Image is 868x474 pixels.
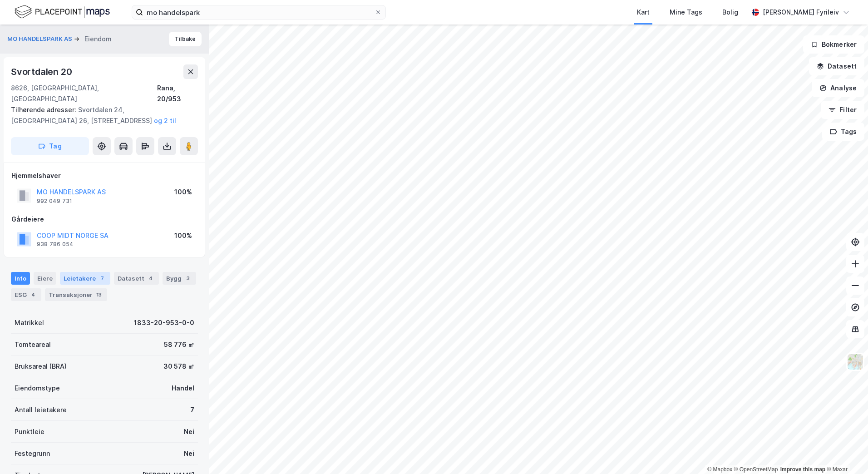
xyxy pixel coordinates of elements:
[11,272,30,285] div: Info
[15,426,44,437] div: Punktleie
[143,5,375,19] input: Søk på adresse, matrikkel, gårdeiere, leietakere eller personer
[11,106,78,114] span: Tilhørende adresser:
[11,170,197,181] div: Hjemmelshaver
[184,448,194,459] div: Nei
[847,353,864,370] img: Z
[183,274,192,283] div: 3
[34,272,56,285] div: Eiere
[823,430,868,474] iframe: Chat Widget
[114,272,159,285] div: Datasett
[174,187,192,197] div: 100%
[763,7,839,18] div: [PERSON_NAME] Fyrileiv
[637,7,650,18] div: Kart
[822,123,864,141] button: Tags
[15,4,110,20] img: logo.f888ab2527a4732fd821a326f86c7f29.svg
[15,383,60,394] div: Eiendomstype
[157,83,198,104] div: Rana, 20/953
[169,32,202,46] button: Tilbake
[11,64,74,79] div: Svortdalen 20
[190,405,194,415] div: 7
[98,274,107,283] div: 7
[11,104,191,126] div: Svortdalen 24, [GEOGRAPHIC_DATA] 26, [STREET_ADDRESS]
[823,430,868,474] div: Kontrollprogram for chat
[163,272,196,285] div: Bygg
[809,57,864,75] button: Datasett
[707,466,732,473] a: Mapbox
[15,361,67,372] div: Bruksareal (BRA)
[146,274,155,283] div: 4
[11,83,157,104] div: 8626, [GEOGRAPHIC_DATA], [GEOGRAPHIC_DATA]
[94,290,104,299] div: 13
[15,339,51,350] div: Tomteareal
[812,79,864,97] button: Analyse
[722,7,738,18] div: Bolig
[172,383,194,394] div: Handel
[164,339,194,350] div: 58 776 ㎡
[803,35,864,54] button: Bokmerker
[15,405,67,415] div: Antall leietakere
[670,7,702,18] div: Mine Tags
[821,101,864,119] button: Filter
[780,466,825,473] a: Improve this map
[184,426,194,437] div: Nei
[11,137,89,155] button: Tag
[84,34,112,44] div: Eiendom
[37,241,74,248] div: 938 786 054
[45,288,107,301] div: Transaksjoner
[15,317,44,328] div: Matrikkel
[174,230,192,241] div: 100%
[60,272,110,285] div: Leietakere
[7,35,74,44] button: MO HANDELSPARK AS
[734,466,778,473] a: OpenStreetMap
[11,288,41,301] div: ESG
[15,448,50,459] div: Festegrunn
[11,214,197,225] div: Gårdeiere
[29,290,38,299] div: 4
[134,317,194,328] div: 1833-20-953-0-0
[37,197,72,205] div: 992 049 731
[163,361,194,372] div: 30 578 ㎡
